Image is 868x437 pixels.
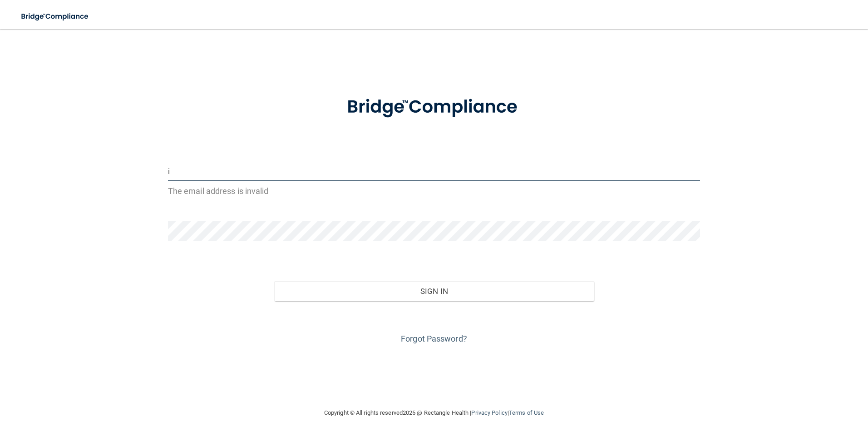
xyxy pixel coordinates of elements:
div: Copyright © All rights reserved 2025 @ Rectangle Health | | [268,398,600,427]
a: Forgot Password? [401,334,467,343]
button: Sign In [274,281,594,301]
a: Privacy Policy [471,409,507,416]
p: The email address is invalid [168,184,700,199]
img: bridge_compliance_login_screen.278c3ca4.svg [14,7,97,26]
img: bridge_compliance_login_screen.278c3ca4.svg [328,84,540,131]
input: Email [168,161,700,181]
a: Terms of Use [509,409,544,416]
